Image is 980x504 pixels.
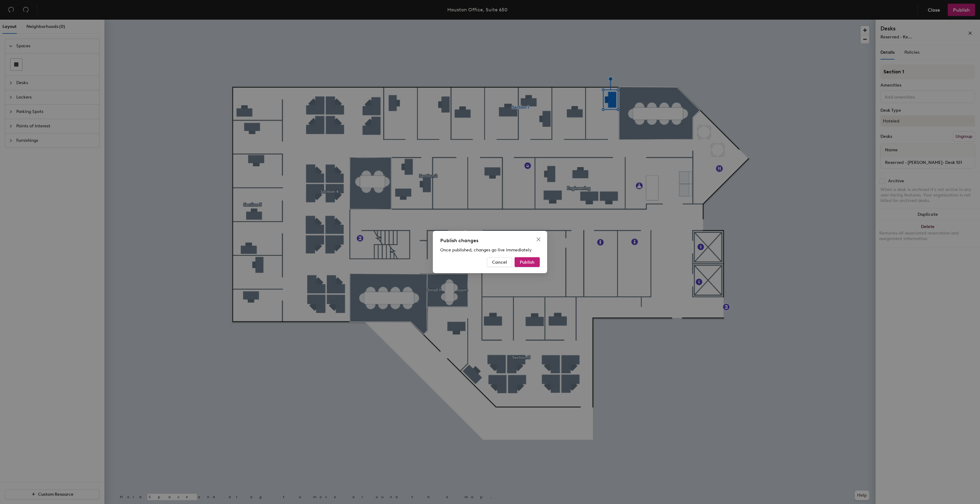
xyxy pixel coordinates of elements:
button: Cancel [487,257,512,267]
button: Close [534,235,543,244]
span: close [536,237,541,242]
div: Publish changes [440,237,540,244]
span: Once published, changes go live immediately [440,247,532,253]
span: Close [534,237,543,242]
button: Publish [515,257,540,267]
span: Publish [520,260,535,265]
span: Cancel [492,260,507,265]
